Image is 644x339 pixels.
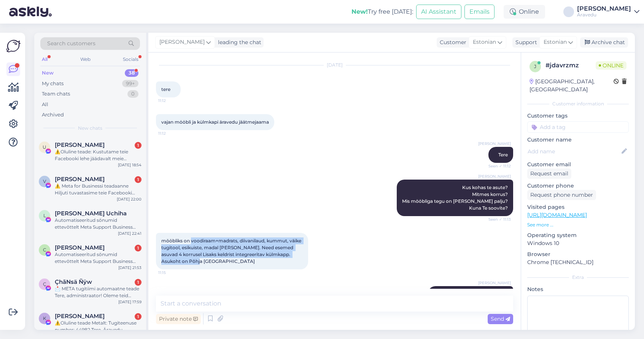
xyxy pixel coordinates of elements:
span: Search customers [47,40,95,48]
span: Online [596,61,627,70]
div: [GEOGRAPHIC_DATA], [GEOGRAPHIC_DATA] [530,78,614,94]
span: Ç [43,281,46,287]
p: Customer phone [527,182,629,190]
span: Send [491,315,510,322]
a: [PERSON_NAME]Äravedu [577,6,639,18]
span: Estonian [473,38,496,46]
input: Add a tag [527,121,629,133]
p: Windows 10 [527,239,629,247]
div: Try free [DATE]: [351,7,413,16]
div: [DATE] 22:00 [117,196,142,202]
div: leading the chat [215,38,261,46]
p: Notes [527,285,629,293]
p: See more ... [527,221,629,228]
div: Private note [156,314,201,324]
p: Chrome [TECHNICAL_ID] [527,258,629,266]
div: [PERSON_NAME] [577,6,631,12]
span: Estonian [544,38,567,46]
span: vajan mööbli ja külmkapi äravedu jäätmejaama [161,119,269,125]
div: [DATE] 21:53 [118,265,142,271]
span: New chats [78,125,102,132]
div: Web [79,54,92,64]
span: K [43,315,46,321]
div: Extra [527,274,629,281]
span: Catherine Medina [55,244,105,251]
button: AI Assistant [416,5,461,19]
div: [DATE] 17:59 [118,299,142,305]
div: 1 [135,313,142,320]
p: Visited pages [527,203,629,211]
p: Customer email [527,161,629,169]
b: New! [351,8,368,15]
span: [PERSON_NAME] [478,280,511,286]
p: Customer tags [527,112,629,120]
div: 0 [127,90,138,98]
span: 11:12 [158,98,187,103]
div: New [42,69,54,77]
a: [URL][DOMAIN_NAME] [527,212,587,218]
div: Automatiseeritud sõnumid ettevõttelt Meta Support Business [PERSON_NAME] saanud mitu teadet, et t... [55,217,142,231]
span: 11:12 [158,131,187,136]
span: Tere [498,152,508,158]
span: U [43,144,46,150]
span: mööbliks on voodiraam+madrats, diivanilaud, kummut, väike tugitool, esikuiste, madal [PERSON_NAME... [161,238,302,264]
span: V [43,178,46,184]
div: 📩 META tugitiimi automaatne teade Tere, administraator! Oleme teid korduvalt teavitanud [DATE]. a... [55,285,142,299]
div: [DATE] [156,62,513,68]
div: # jdavrzmz [545,61,596,70]
div: ⚠️ Meta for Businessi teadaanne Hiljuti tuvastasime teie Facebooki kontol ebatavalisi tegevusi. [... [55,183,142,196]
span: [PERSON_NAME] [478,173,511,179]
span: [PERSON_NAME] [478,141,511,146]
div: Request email [527,169,571,179]
input: Add name [528,147,620,156]
div: ⚠️Oluline teade Metalt: Tugiteenuse number: 44982 Tere, Äravedu Jäätmejaama, Kahjuks peame teile ... [55,320,142,333]
span: [PERSON_NAME] [159,38,205,46]
span: Seen ✓ 11:12 [482,163,511,169]
div: 1 [135,245,142,251]
div: All [42,101,48,108]
span: C [43,247,46,253]
div: Team chats [42,90,70,98]
div: My chats [42,80,64,88]
div: Customer information [527,100,629,107]
span: Lucas Bkd Uchiha [55,210,127,217]
div: Automatiseeritud sõnumid ettevõttelt Meta Support Business [PERSON_NAME] saanud mitu teadet, et t... [55,251,142,265]
img: Askly Logo [6,39,21,53]
span: Victor Effa [55,176,105,183]
div: Archived [42,111,64,119]
div: [DATE] 22:41 [118,231,142,236]
span: j [534,64,536,69]
span: L [43,213,46,218]
span: Ursula Spieler-Koch [55,142,105,148]
div: [DATE] 18:54 [118,162,142,168]
div: 1 [135,142,142,149]
span: Kinsley Harris [55,313,105,320]
div: Support [512,38,537,46]
div: 38 [125,69,138,77]
div: Socials [121,54,140,64]
p: Customer name [527,136,629,144]
div: Customer [437,38,466,46]
button: Emails [464,5,495,19]
span: Seen ✓ 11:13 [482,216,511,222]
div: 99+ [122,80,138,88]
div: Äravedu [577,12,631,18]
div: ⚠️Oluline teade: Kustutame teie Facebooki lehe jäädavalt meie kaubamärgi rikkumise tõttu. See ots... [55,148,142,162]
span: 11:15 [158,270,187,275]
p: Operating system [527,231,629,239]
span: ÇhãNsä Ñÿw [55,279,92,285]
span: tere [161,86,170,92]
div: Request phone number [527,190,596,200]
div: All [40,54,49,64]
div: 1 [135,176,142,183]
div: Archive chat [580,37,628,48]
div: 1 [135,279,142,286]
p: Browser [527,250,629,258]
div: Online [504,5,545,19]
